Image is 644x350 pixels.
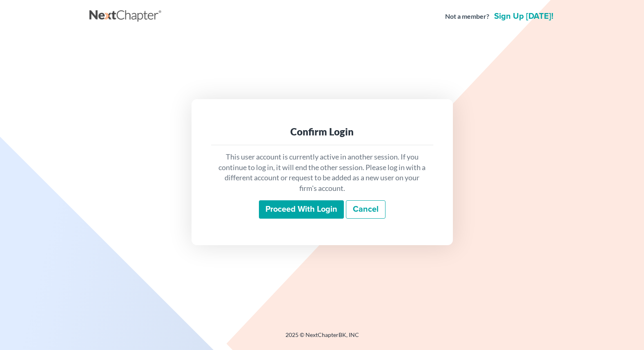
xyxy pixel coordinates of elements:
[218,152,427,194] p: This user account is currently active in another session. If you continue to log in, it will end ...
[492,12,555,20] a: Sign up [DATE]!
[346,200,386,219] a: Cancel
[259,200,344,219] input: Proceed with login
[89,331,555,346] div: 2025 © NextChapterBK, INC
[445,12,489,21] strong: Not a member?
[218,125,427,138] div: Confirm Login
